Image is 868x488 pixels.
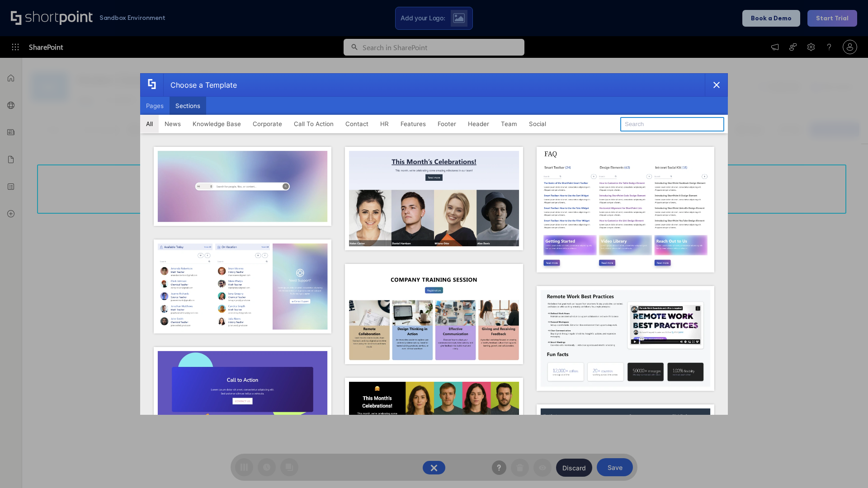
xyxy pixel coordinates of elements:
[159,115,187,133] button: News
[288,115,340,133] button: Call To Action
[705,383,868,488] iframe: Chat Widget
[374,115,395,133] button: HR
[187,115,247,133] button: Knowledge Base
[140,97,170,115] button: Pages
[170,97,206,115] button: Sections
[340,115,374,133] button: Contact
[432,115,462,133] button: Footer
[163,74,237,96] div: Choose a Template
[247,115,288,133] button: Corporate
[620,117,724,131] input: Search
[495,115,523,133] button: Team
[523,115,552,133] button: Social
[140,73,728,415] div: template selector
[462,115,495,133] button: Header
[395,115,432,133] button: Features
[140,115,159,133] button: All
